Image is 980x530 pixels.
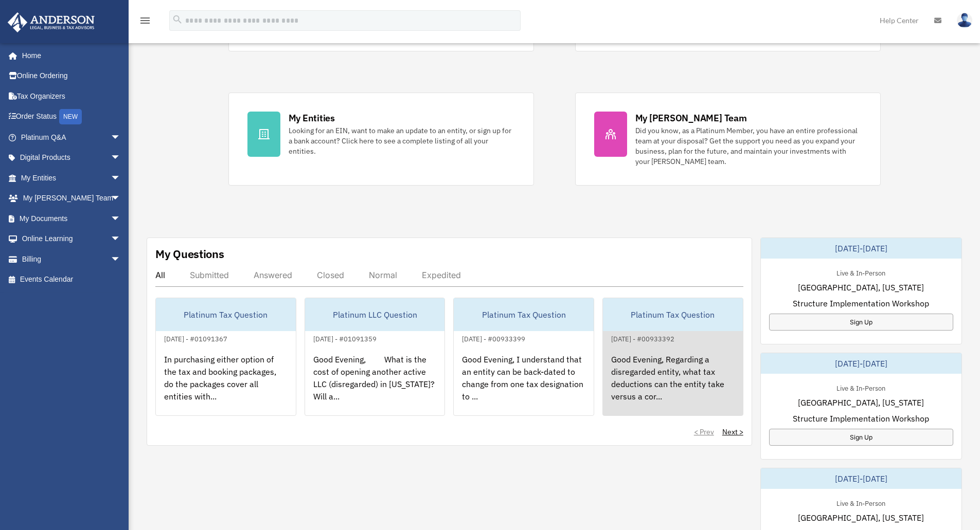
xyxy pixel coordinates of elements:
div: Looking for an EIN, want to make an update to an entity, or sign up for a bank account? Click her... [289,125,515,156]
div: All [155,270,165,280]
a: Platinum Tax Question[DATE] - #01091367In purchasing either option of the tax and booking package... [155,298,296,416]
span: Structure Implementation Workshop [793,412,929,425]
a: Sign Up [769,429,953,446]
div: Platinum LLC Question [305,298,445,331]
a: My Documentsarrow_drop_down [7,208,136,229]
a: My [PERSON_NAME] Team Did you know, as a Platinum Member, you have an entire professional team at... [575,93,881,186]
a: Order StatusNEW [7,106,136,127]
span: arrow_drop_down [111,168,131,189]
span: arrow_drop_down [111,249,131,270]
a: Platinum Tax Question[DATE] - #00933399Good Evening, I understand that an entity can be back-date... [453,298,594,416]
a: My Entitiesarrow_drop_down [7,168,136,188]
a: Online Ordering [7,66,136,86]
span: arrow_drop_down [111,229,131,250]
div: Platinum Tax Question [603,298,743,331]
a: Home [7,45,131,66]
a: Platinum Tax Question[DATE] - #00933392Good Evening, Regarding a disregarded entity, what tax ded... [602,298,743,416]
div: Live & In-Person [828,382,894,393]
div: Expedited [422,270,461,280]
div: My [PERSON_NAME] Team [635,112,747,124]
i: search [172,14,183,25]
span: [GEOGRAPHIC_DATA], [US_STATE] [798,281,924,294]
div: My Questions [155,246,224,262]
div: Good Evening, I understand that an entity can be back-dated to change from one tax designation to... [454,345,594,425]
div: Good Evening, Regarding a disregarded entity, what tax deductions can the entity take versus a co... [603,345,743,425]
div: Live & In-Person [828,267,894,278]
a: Digital Productsarrow_drop_down [7,148,136,168]
div: NEW [59,109,82,124]
a: menu [139,18,151,27]
div: Live & In-Person [828,497,894,508]
a: Events Calendar [7,269,136,290]
div: In purchasing either option of the tax and booking packages, do the packages cover all entities w... [156,345,296,425]
a: Platinum LLC Question[DATE] - #01091359Good Evening, What is the cost of opening another active L... [305,298,446,416]
div: [DATE]-[DATE] [761,468,961,489]
div: Platinum Tax Question [156,298,296,331]
span: Structure Implementation Workshop [793,297,929,309]
div: Normal [369,270,397,280]
div: Platinum Tax Question [454,298,594,331]
div: [DATE] - #01091367 [156,333,236,343]
div: [DATE] - #01091359 [305,333,385,343]
span: arrow_drop_down [111,148,131,169]
a: Next > [722,427,743,437]
span: arrow_drop_down [111,208,131,229]
div: [DATE]-[DATE] [761,238,961,259]
div: [DATE] - #00933392 [603,333,683,343]
div: Answered [254,270,292,280]
span: [GEOGRAPHIC_DATA], [US_STATE] [798,511,924,524]
div: Did you know, as a Platinum Member, you have an entire professional team at your disposal? Get th... [635,125,862,167]
img: Anderson Advisors Platinum Portal [5,12,98,32]
img: User Pic [957,13,972,28]
div: Submitted [190,270,229,280]
div: [DATE]-[DATE] [761,353,961,374]
a: Tax Organizers [7,86,136,106]
div: Closed [317,270,344,280]
a: Platinum Q&Aarrow_drop_down [7,127,136,148]
div: Good Evening, What is the cost of opening another active LLC (disregarded) in [US_STATE]? Will a... [305,345,445,425]
a: Billingarrow_drop_down [7,249,136,269]
a: Online Learningarrow_drop_down [7,229,136,249]
i: menu [139,14,151,27]
a: My [PERSON_NAME] Teamarrow_drop_down [7,188,136,209]
a: Sign Up [769,314,953,331]
span: arrow_drop_down [111,127,131,148]
a: My Entities Looking for an EIN, want to make an update to an entity, or sign up for a bank accoun... [228,93,534,186]
div: My Entities [289,112,335,124]
span: arrow_drop_down [111,188,131,209]
span: [GEOGRAPHIC_DATA], [US_STATE] [798,396,924,409]
div: [DATE] - #00933399 [454,333,533,343]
